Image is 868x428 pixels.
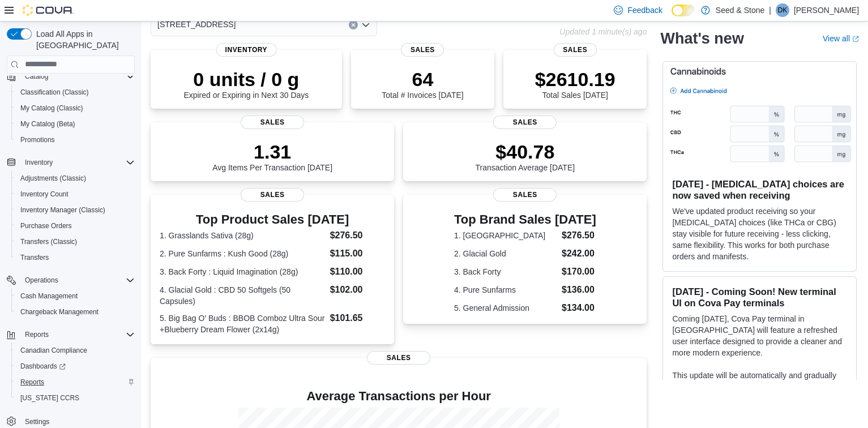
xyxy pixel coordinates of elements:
[16,85,93,99] a: Classification (Classic)
[157,18,236,31] span: [STREET_ADDRESS]
[361,20,370,29] button: Open list of options
[216,43,277,57] span: Inventory
[559,27,647,36] p: Updated 1 minute(s) ago
[493,115,557,129] span: Sales
[11,250,139,266] button: Transfers
[16,391,135,405] span: Washington CCRS
[454,284,557,296] dt: 4. Pure Sunfarms
[16,101,135,115] span: My Catalog (Classic)
[562,283,596,297] dd: $136.00
[11,234,139,250] button: Transfers (Classic)
[2,155,139,170] button: Inventory
[16,133,135,147] span: Promotions
[367,351,430,365] span: Sales
[2,327,139,343] button: Reports
[401,43,444,57] span: Sales
[20,156,135,169] span: Inventory
[32,28,135,51] span: Load All Apps in [GEOGRAPHIC_DATA]
[20,70,135,83] span: Catalog
[20,206,105,215] span: Inventory Manager (Classic)
[454,302,557,314] dt: 5. General Admission
[823,34,859,43] a: View allExternal link
[535,68,615,100] div: Total Sales [DATE]
[16,359,70,373] a: Dashboards
[11,390,139,406] button: [US_STATE] CCRS
[16,117,80,131] a: My Catalog (Beta)
[660,29,743,48] h2: What's new
[562,301,596,315] dd: $134.00
[554,43,597,57] span: Sales
[20,346,87,355] span: Canadian Compliance
[852,36,859,42] svg: External link
[25,158,53,167] span: Inventory
[794,3,859,17] p: [PERSON_NAME]
[16,235,135,249] span: Transfers (Classic)
[349,20,358,29] button: Clear input
[16,305,135,319] span: Chargeback Management
[16,133,59,147] a: Promotions
[16,344,135,357] span: Canadian Compliance
[330,247,386,260] dd: $115.00
[16,203,110,217] a: Inventory Manager (Classic)
[330,265,386,279] dd: $110.00
[672,5,695,16] input: Dark Mode
[454,230,557,241] dt: 1. [GEOGRAPHIC_DATA]
[16,251,53,264] a: Transfers
[769,3,771,17] p: |
[2,69,139,84] button: Catalog
[16,235,82,249] a: Transfers (Classic)
[16,219,76,233] a: Purchase Orders
[11,132,139,148] button: Promotions
[20,156,57,169] button: Inventory
[241,188,304,202] span: Sales
[778,3,788,17] span: DK
[454,266,557,277] dt: 3. Back Forty
[20,237,77,246] span: Transfers (Classic)
[16,305,103,319] a: Chargeback Management
[562,229,596,242] dd: $276.50
[11,288,139,304] button: Cash Management
[672,178,847,201] h3: [DATE] - [MEDICAL_DATA] choices are now saved when receiving
[212,140,332,163] p: 1.31
[20,253,49,262] span: Transfers
[330,311,386,325] dd: $101.65
[160,390,638,403] h4: Average Transactions per Hour
[25,417,49,426] span: Settings
[160,213,385,226] h3: Top Product Sales [DATE]
[454,248,557,259] dt: 2. Glacial Gold
[11,202,139,218] button: Inventory Manager (Classic)
[11,170,139,186] button: Adjustments (Classic)
[160,266,326,277] dt: 3. Back Forty : Liquid Imagination (28g)
[672,313,847,358] p: Coming [DATE], Cova Pay terminal in [GEOGRAPHIC_DATA] will feature a refreshed user interface des...
[20,328,135,341] span: Reports
[16,391,84,405] a: [US_STATE] CCRS
[16,375,135,389] span: Reports
[20,393,79,403] span: [US_STATE] CCRS
[672,16,672,17] span: Dark Mode
[535,68,615,91] p: $2610.19
[16,187,135,201] span: Inventory Count
[672,286,847,309] h3: [DATE] - Coming Soon! New terminal UI on Cova Pay terminals
[20,273,63,287] button: Operations
[212,140,332,172] div: Avg Items Per Transaction [DATE]
[20,88,89,97] span: Classification (Classic)
[330,229,386,242] dd: $276.50
[627,5,662,16] span: Feedback
[20,414,135,428] span: Settings
[454,213,596,226] h3: Top Brand Sales [DATE]
[241,115,304,129] span: Sales
[11,358,139,374] a: Dashboards
[16,172,91,185] a: Adjustments (Classic)
[25,276,58,285] span: Operations
[2,272,139,288] button: Operations
[20,378,44,387] span: Reports
[11,100,139,116] button: My Catalog (Classic)
[330,283,386,297] dd: $102.00
[382,68,463,100] div: Total # Invoices [DATE]
[16,187,73,201] a: Inventory Count
[16,101,88,115] a: My Catalog (Classic)
[16,172,135,185] span: Adjustments (Classic)
[11,116,139,132] button: My Catalog (Beta)
[183,68,309,91] p: 0 units / 0 g
[11,84,139,100] button: Classification (Classic)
